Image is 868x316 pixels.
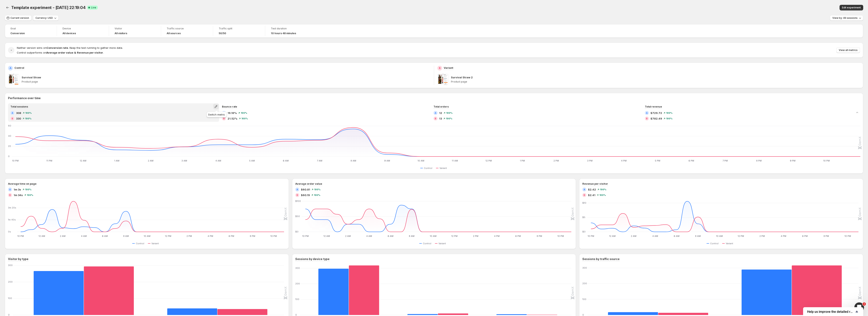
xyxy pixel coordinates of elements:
[393,265,482,315] g: Tablet: Control 6,Variant 10
[283,159,289,162] text: 6 AM
[17,51,104,54] span: Control outperforms on .
[557,235,564,237] text: 10 PM
[824,235,829,237] text: 8 PM
[802,235,808,237] text: 6 PM
[384,159,390,162] text: 9 AM
[25,112,32,114] span: 100%
[582,266,587,269] text: 300
[295,230,298,233] text: $0
[8,96,860,100] h2: Performance over time
[792,265,842,315] rect: Variant 316
[14,66,24,70] p: Control
[756,159,762,162] text: 8 PM
[10,16,29,20] span: Current version
[271,27,312,35] a: Test duration10 hours 48 minutes
[608,303,658,315] rect: Control 18
[295,200,301,202] text: $100
[8,257,28,261] h3: Visitor by type
[34,265,84,315] rect: Control 266
[452,159,458,162] text: 11 AM
[429,235,436,237] text: 10 AM
[296,194,298,196] h2: B
[436,166,449,170] button: Variant
[419,241,433,246] button: Control
[433,105,449,108] span: Total orders
[22,80,431,83] p: Product page
[9,188,11,191] h2: A
[151,242,159,245] span: Variant
[473,235,478,237] text: 2 PM
[123,235,129,237] text: 8 AM
[167,32,181,35] h4: All sources
[229,235,234,237] text: 6 PM
[8,145,11,148] text: 20
[60,235,66,237] text: 2 AM
[588,193,595,197] span: $2.41
[588,187,596,191] span: $2.42
[8,74,19,85] img: Survival Straw
[438,304,468,315] rect: Variant 10
[839,49,858,52] span: View all metrics
[854,302,864,312] iframe: Intercom live chat
[840,5,863,10] button: Edit experiment
[631,235,637,237] text: 2 AM
[271,27,312,30] span: Test duration
[148,241,160,246] button: Variant
[241,117,248,120] span: 100%
[582,216,585,219] text: $5
[591,265,725,315] g: Direct: Control 18,Variant 14
[553,159,559,162] text: 2 PM
[582,282,587,285] text: 200
[832,16,858,20] span: View by: All sessions
[600,188,606,191] span: 100%
[12,112,13,114] h2: A
[658,303,708,315] rect: Variant 14
[666,117,672,120] span: 100%
[8,155,10,158] text: 0
[17,46,123,49] span: Neither version wins on . Keep the test running to gather more data.
[695,235,701,237] text: 8 AM
[584,188,585,191] h2: A
[25,117,31,120] span: 100%
[10,27,51,35] a: GoalConversion
[8,182,36,186] h3: Average time on page
[219,27,259,35] a: Traffic split50/50
[5,15,31,21] button: Current version
[417,159,424,162] text: 10 AM
[165,235,171,237] text: 12 PM
[25,188,31,191] span: 100%
[845,235,851,237] text: 10 PM
[115,32,127,35] h4: All visitors
[187,235,192,237] text: 2 PM
[304,265,393,315] g: Mobile: Control 297,Variant 318
[63,27,103,30] span: Device
[646,117,648,120] h2: B
[215,159,221,162] text: 4 AM
[323,235,330,237] text: 12 AM
[33,15,58,21] button: Currency: USD
[84,265,134,315] rect: Variant 294
[114,159,119,162] text: 1 AM
[38,235,45,237] text: 12 AM
[208,235,213,237] text: 4 PM
[150,265,284,315] g: Returning: Control 40,Variant 36
[646,112,648,114] h2: A
[17,265,151,315] g: New: Control 266,Variant 294
[167,299,217,315] rect: Control 40
[46,46,68,49] strong: Conversion rate
[148,159,153,162] text: 2 AM
[435,112,436,114] h2: A
[46,51,73,54] strong: Average order value
[8,297,12,300] text: 100
[9,194,11,196] h2: B
[823,159,830,162] text: 10 PM
[527,305,557,315] rect: Variant 2
[584,194,585,196] h2: B
[16,111,21,115] span: 308
[11,5,86,10] span: Template experiment - [DATE] 22:19:04
[295,298,299,301] text: 100
[537,235,542,237] text: 8 PM
[738,235,744,237] text: 12 PM
[439,242,446,245] span: Variant
[223,117,225,120] h2: B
